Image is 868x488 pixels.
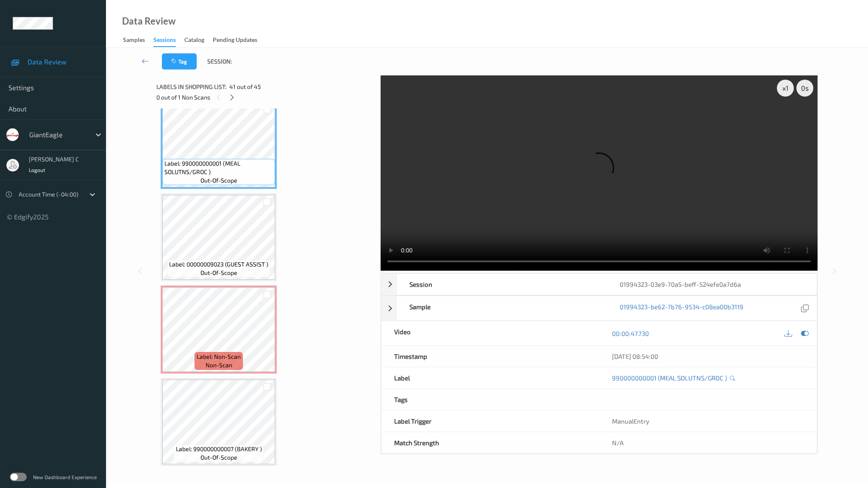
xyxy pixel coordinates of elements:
div: N/A [599,432,817,453]
a: Catalog [184,34,213,46]
button: Tag [162,53,197,69]
span: Session: [207,57,232,66]
div: Session [397,274,606,295]
div: 0 s [796,80,813,97]
div: Catalog [184,36,204,46]
a: Pending Updates [213,34,266,46]
div: Label Trigger [381,410,599,432]
div: Sessions [153,36,176,47]
div: Timestamp [381,346,599,367]
a: 990000000001 (MEAL SOLUTNS/GROC ) [612,374,727,382]
div: Session01994323-03e9-70a5-beff-524efe0a7d6a [381,273,817,295]
div: x 1 [777,80,794,97]
span: 41 out of 45 [229,83,261,91]
div: 01994323-03e9-70a5-beff-524efe0a7d6a [607,274,817,295]
span: out-of-scope [200,269,237,277]
div: Match Strength [381,432,599,453]
div: Data Review [122,17,175,25]
div: Sample01994323-be62-7b76-9534-c08ea00b3119 [381,296,817,321]
div: 0 out of 1 Non Scans [156,92,375,103]
span: out-of-scope [200,453,237,462]
span: Label: 00000009023 (GUEST ASSIST ) [169,260,268,269]
span: non-scan [206,361,232,369]
span: Label: 990000000007 (BAKERY ) [176,445,262,453]
div: Tags [381,389,599,410]
span: Label: 990000000001 (MEAL SOLUTNS/GROC ) [164,159,273,176]
div: Label [381,367,599,388]
a: Sessions [153,34,184,47]
a: 01994323-be62-7b76-9534-c08ea00b3119 [620,302,743,314]
div: Pending Updates [213,36,257,46]
div: Sample [397,296,606,320]
span: out-of-scope [200,176,237,185]
a: 00:00:47.730 [612,329,649,338]
div: Samples [123,36,145,46]
span: Labels in shopping list: [156,83,226,91]
div: Video [381,321,599,345]
span: Label: Non-Scan [197,352,241,361]
div: ManualEntry [599,410,817,432]
a: Samples [123,34,153,46]
div: [DATE] 08:54:00 [612,352,804,360]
